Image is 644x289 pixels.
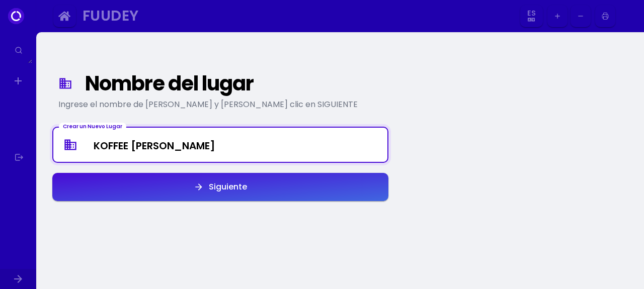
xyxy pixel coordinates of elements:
font: Ingrese el nombre de [PERSON_NAME] y [PERSON_NAME] clic en SIGUIENTE [58,99,358,110]
input: Nombre del lugar [53,130,387,160]
font: Crear un Nuevo Lugar [63,123,122,130]
font: Fuudey [83,6,139,26]
button: Siguiente [52,173,388,201]
font: Nombre del lugar [85,69,254,98]
font: Siguiente [209,181,247,192]
img: Imagen [618,8,634,24]
button: Fuudey [78,5,517,28]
